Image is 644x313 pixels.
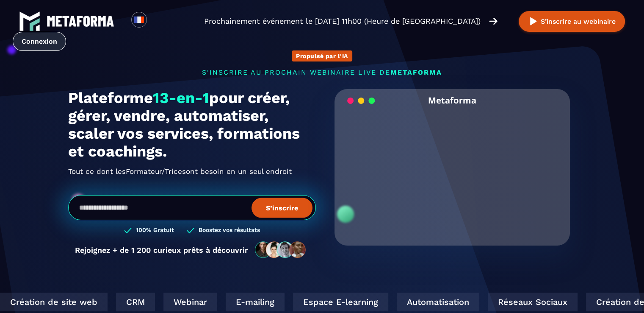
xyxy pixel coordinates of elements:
span: Formateur/Trices [126,165,186,178]
img: logo [19,11,40,32]
video: Your browser does not support the video tag. [341,112,564,223]
input: Search for option [154,16,160,26]
button: S’inscrire [252,198,312,218]
h2: Tout ce dont les ont besoin en un seul endroit [68,165,316,178]
img: checked [187,226,194,235]
h3: Boostez vos résultats [199,226,260,235]
p: s'inscrire au prochain webinaire live de [68,68,576,76]
div: Réseaux Sociaux [485,293,575,311]
div: CRM [113,293,152,311]
a: Connexion [13,32,66,51]
p: Prochainement événement le [DATE] 11h00 (Heure de [GEOGRAPHIC_DATA]) [204,15,481,27]
button: S’inscrire au webinaire [519,11,625,32]
img: fr [134,14,144,25]
div: E-mailing [223,293,282,311]
img: arrow-right [489,17,498,26]
div: Search for option [147,12,168,31]
div: Automatisation [394,293,476,311]
img: loading [347,97,375,105]
p: Rejoignez + de 1 200 curieux prêts à découvrir [75,246,248,254]
div: Espace E-learning [290,293,385,311]
div: Webinar [160,293,214,311]
img: community-people [252,241,309,259]
span: METAFORMA [390,68,442,76]
h3: 100% Gratuit [136,226,174,235]
span: 13-en-1 [153,89,209,107]
h2: Metaforma [428,89,476,112]
img: play [528,16,539,27]
img: checked [124,226,132,235]
h1: Plateforme pour créer, gérer, vendre, automatiser, scaler vos services, formations et coachings. [68,89,316,160]
img: logo [47,16,114,27]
